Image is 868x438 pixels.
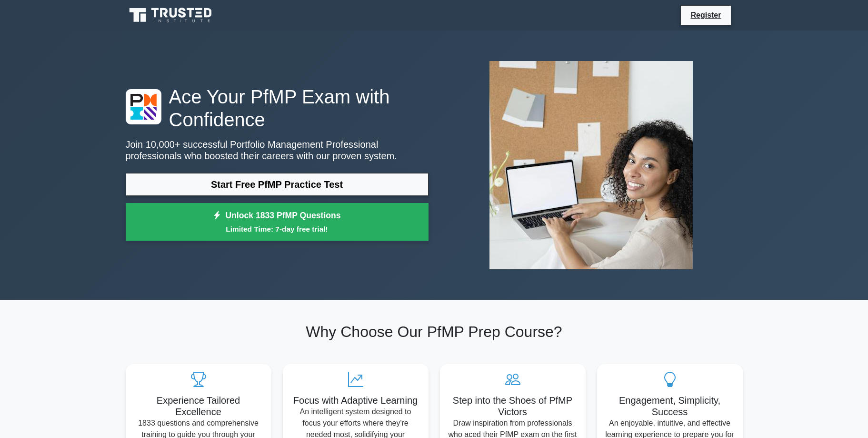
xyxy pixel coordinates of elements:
[126,203,429,241] a: Unlock 1833 PfMP QuestionsLimited Time: 7-day free trial!
[126,323,743,341] h2: Why Choose Our PfMP Prep Course?
[126,85,429,131] h1: Ace Your PfMP Exam with Confidence
[126,139,429,162] p: Join 10,000+ successful Portfolio Management Professional professionals who boosted their careers...
[138,224,417,234] small: Limited Time: 7-day free trial!
[448,395,578,418] h5: Step into the Shoes of PfMP Victors
[126,173,429,196] a: Start Free PfMP Practice Test
[605,395,735,418] h5: Engagement, Simplicity, Success
[685,9,727,21] a: Register
[290,395,421,406] h5: Focus with Adaptive Learning
[133,395,264,418] h5: Experience Tailored Excellence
